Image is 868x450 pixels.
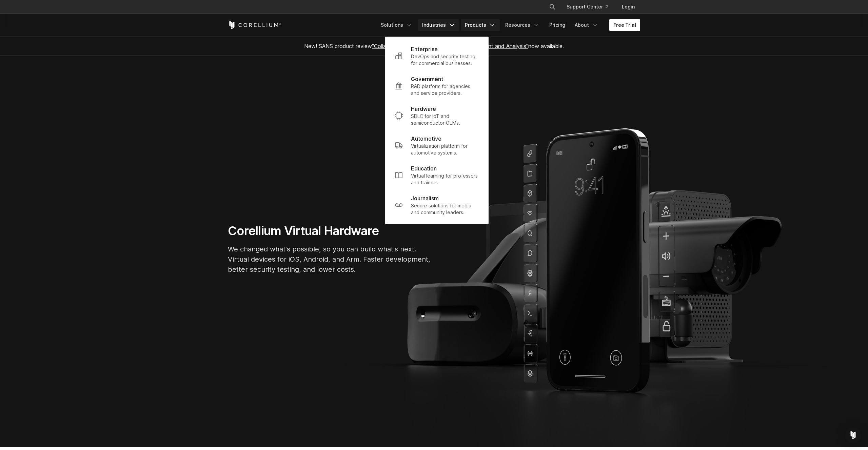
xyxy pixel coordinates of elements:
[377,19,417,31] a: Solutions
[411,53,479,67] p: DevOps and security testing for commercial businesses.
[228,223,431,239] h1: Corellium Virtual Hardware
[377,19,640,31] div: Navigation Menu
[228,21,282,29] a: Corellium Home
[411,83,479,97] p: R&D platform for agencies and service providers.
[411,75,443,83] p: Government
[571,19,603,31] a: About
[411,135,441,143] p: Automotive
[609,19,640,31] a: Free Trial
[411,45,438,53] p: Enterprise
[561,1,614,13] a: Support Center
[546,1,558,13] button: Search
[411,113,479,126] p: SDLC for IoT and semiconductor OEMs.
[304,43,564,49] span: New! SANS product review now available.
[616,1,640,13] a: Login
[389,190,484,220] a: Journalism Secure solutions for media and community leaders.
[228,244,431,274] p: We changed what's possible, so you can build what's next. Virtual devices for iOS, Android, and A...
[461,19,500,31] a: Products
[418,19,459,31] a: Industries
[411,105,436,113] p: Hardware
[501,19,544,31] a: Resources
[411,172,479,186] p: Virtual learning for professors and trainers.
[372,43,528,49] a: "Collaborative Mobile App Security Development and Analysis"
[389,160,484,190] a: Education Virtual learning for professors and trainers.
[389,71,484,101] a: Government R&D platform for agencies and service providers.
[389,130,484,160] a: Automotive Virtualization platform for automotive systems.
[845,427,861,443] div: Open Intercom Messenger
[411,194,439,202] p: Journalism
[389,41,484,71] a: Enterprise DevOps and security testing for commercial businesses.
[389,101,484,130] a: Hardware SDLC for IoT and semiconductor OEMs.
[545,19,569,31] a: Pricing
[411,164,437,172] p: Education
[411,202,479,216] p: Secure solutions for media and community leaders.
[411,143,479,156] p: Virtualization platform for automotive systems.
[541,1,640,13] div: Navigation Menu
